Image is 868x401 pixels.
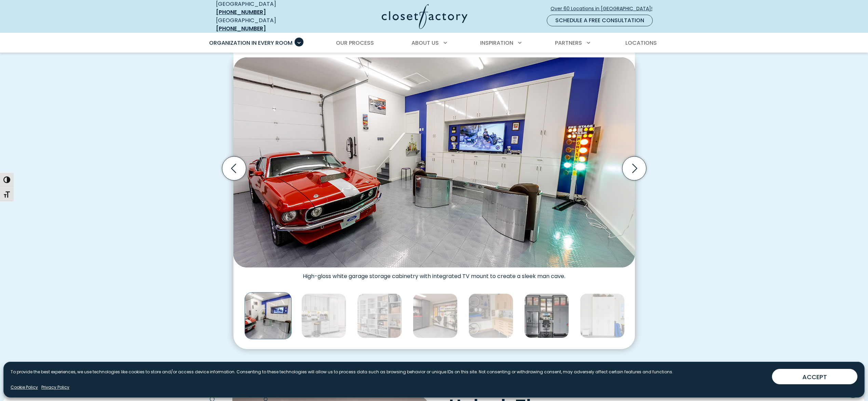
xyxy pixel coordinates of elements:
span: Locations [625,39,657,47]
a: Schedule a Free Consultation [547,15,653,26]
img: Garage with white cabinetry with integrated handles, slatwall system for garden tools and power e... [580,293,625,338]
img: Garage wall with full-height white cabinetry, open cubbies [357,293,402,338]
span: Organization in Every Room [209,39,293,47]
img: Sophisticated gray garage cabinetry system with a refrigerator, overhead frosted glass cabinets, ... [524,293,569,338]
span: Inspiration [480,39,513,47]
a: Privacy Policy [41,384,69,390]
a: Over 60 Locations in [GEOGRAPHIC_DATA]! [550,3,658,15]
span: Partners [555,39,582,47]
button: Next slide [620,154,649,183]
span: Over 60 Locations in [GEOGRAPHIC_DATA]! [551,5,658,12]
a: [PHONE_NUMBER] [216,8,266,16]
img: High-gloss white garage storage cabinetry with integrated TV mount. [244,292,291,340]
img: Warm wood-toned garage storage with bikes mounted on slat wall panels and cabinetry organizing he... [469,293,513,338]
a: Cookie Policy [11,384,38,390]
img: Closet Factory Logo [382,4,467,29]
button: Previous slide [219,154,249,183]
a: [PHONE_NUMBER] [216,25,266,32]
div: [GEOGRAPHIC_DATA] [216,16,315,33]
img: Custom garage slatwall organizer for bikes, surf boards, and tools [413,293,458,338]
span: Our Process [336,39,374,47]
img: High-gloss white garage storage cabinetry with integrated TV mount. [233,57,635,267]
p: To provide the best experiences, we use technologies like cookies to store and/or access device i... [11,369,673,375]
button: ACCEPT [772,369,857,384]
nav: Primary Menu [204,33,664,53]
img: Garage system with flat-panel cabinets in Dove Grey, featuring a built-in workbench, utility hook... [301,293,346,338]
span: About Us [411,39,439,47]
figcaption: High-gloss white garage storage cabinetry with integrated TV mount to create a sleek man cave. [233,267,635,280]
